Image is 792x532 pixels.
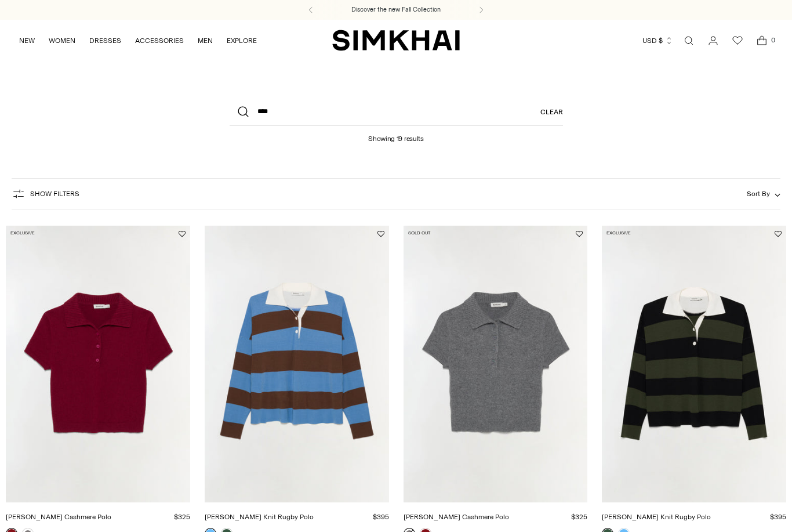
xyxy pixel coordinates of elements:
[89,28,121,53] a: DRESSES
[747,190,770,198] span: Sort By
[135,28,184,53] a: ACCESSORIES
[768,35,778,45] span: 0
[12,184,79,203] button: Show Filters
[351,5,441,15] a: Discover the new Fall Collection
[602,513,711,521] a: [PERSON_NAME] Knit Rugby Polo
[6,513,111,521] a: [PERSON_NAME] Cashmere Polo
[540,98,563,126] a: Clear
[49,28,75,53] a: WOMEN
[19,28,35,53] a: NEW
[702,29,725,52] a: Go to the account page
[404,513,509,521] a: [PERSON_NAME] Cashmere Polo
[368,126,424,143] h1: Showing 19 results
[30,190,79,198] span: Show Filters
[332,29,460,52] a: SIMKHAI
[726,29,749,52] a: Wishlist
[747,187,780,200] button: Sort By
[750,29,773,52] a: Open cart modal
[198,28,213,53] a: MEN
[227,28,257,53] a: EXPLORE
[205,513,314,521] a: [PERSON_NAME] Knit Rugby Polo
[642,28,673,53] button: USD $
[230,98,257,126] button: Search
[677,29,700,52] a: Open search modal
